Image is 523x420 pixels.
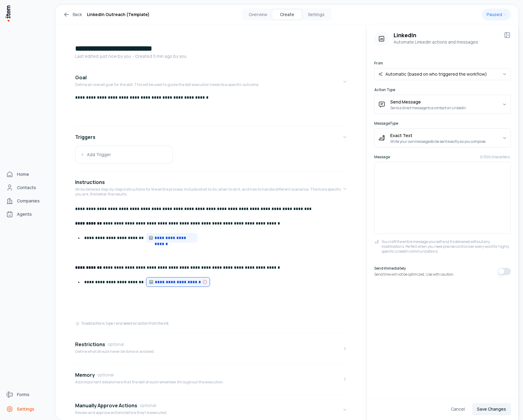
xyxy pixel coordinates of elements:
[75,187,342,197] p: Write detailed step-by-step instructions for the entire process. Include what to do, when to do i...
[472,403,511,415] button: Save Changes
[394,39,499,45] p: Automate LinkedIn actions and messages
[394,31,499,39] h3: LinkedIn
[75,179,105,186] h4: Instructions
[75,146,347,169] div: Triggers
[374,121,511,126] label: Message Type
[75,371,95,379] h4: Memory
[4,208,50,220] a: Agents
[17,198,40,204] span: Companies
[63,11,82,18] a: Back
[243,10,272,19] button: Overview
[75,349,155,354] p: Define what should never be done or avoided.
[75,129,347,146] button: Triggers
[75,402,137,409] h4: Manually Approve Actions
[75,82,259,87] p: Define an overall goal for the skill. This will be used to guide the skill execution towards a sp...
[75,146,172,163] button: Add Trigger
[140,402,156,409] span: optional
[374,61,511,66] label: From
[17,185,36,191] span: Contacts
[17,406,34,412] span: Settings
[87,11,150,18] h1: LinkedIn Outreach (Template)
[17,392,29,398] span: Forms
[75,410,167,415] p: Review and approve actions before they're executed.
[446,403,470,415] button: Cancel
[4,195,50,207] a: Companies
[480,155,510,159] div: 0 / 300 characters
[381,239,511,254] p: You craft the entire message yourself and it's delivered without any modifications. Perfect when ...
[301,10,331,19] button: Settings
[4,403,50,415] a: Settings
[374,87,511,92] label: Action Type
[75,336,347,361] button: RestrictionsoptionalDefine what should never be done or avoided.
[374,266,454,271] label: Send Immediately
[4,168,50,180] a: Home
[75,174,347,204] button: InstructionsWrite detailed step-by-step instructions for the entire process. Include what to do, ...
[4,182,50,194] a: Contacts
[75,204,347,331] div: InstructionsWrite detailed step-by-step instructions for the entire process. Include what to do, ...
[75,341,105,348] h4: Restrictions
[374,155,511,159] label: Message
[17,171,29,177] span: Home
[272,10,301,19] button: Create
[75,133,95,141] h4: Triggers
[75,53,347,59] p: Last edited: just now by you ・Created: 5 min ago by you
[374,272,454,277] p: Send time will not be optimized. Use with caution.
[17,211,32,217] span: Agents
[4,389,50,401] a: Forms
[75,94,347,123] div: GoalDefine an overall goal for the skill. This will be used to guide the skill execution towards ...
[75,321,169,326] div: To add actions, type / and select an action from the list.
[75,380,224,385] p: Add important details here that the skill should remember throughout the execution.
[75,366,347,392] button: MemoryoptionalAdd important details here that the skill should remember throughout the execution.
[97,372,114,378] span: optional
[75,74,87,81] h4: Goal
[75,69,347,94] button: GoalDefine an overall goal for the skill. This will be used to guide the skill execution towards ...
[5,5,11,22] img: Item Brain Logo
[108,341,124,347] span: optional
